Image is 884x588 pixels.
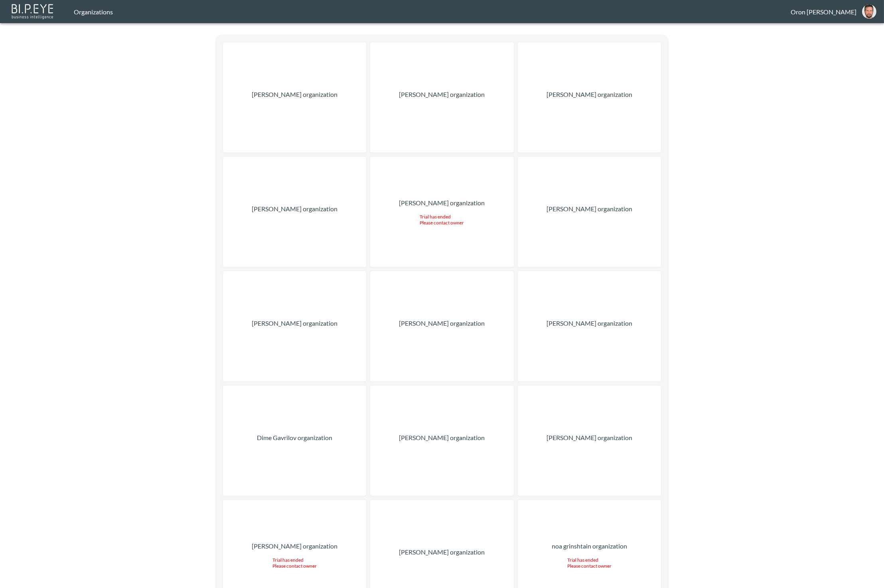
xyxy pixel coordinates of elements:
[272,557,317,569] div: Trial has ended Please contact owner
[547,204,632,214] p: [PERSON_NAME] organization
[547,319,632,328] p: [PERSON_NAME] organization
[252,90,337,99] p: [PERSON_NAME] organization
[547,90,632,99] p: [PERSON_NAME] organization
[399,319,485,328] p: [PERSON_NAME] organization
[547,433,632,442] p: [PERSON_NAME] organization
[74,8,791,16] div: Organizations
[257,433,332,442] p: Dime Gavrilov organization
[399,90,485,99] p: [PERSON_NAME] organization
[399,198,485,208] p: [PERSON_NAME] organization
[420,214,464,226] div: Trial has ended Please contact owner
[552,541,627,551] p: noa grinshtain organization
[252,319,337,328] p: [PERSON_NAME] organization
[862,4,876,19] img: f7df4f0b1e237398fe25aedd0497c453
[252,204,337,214] p: [PERSON_NAME] organization
[10,2,56,20] img: bipeye-logo
[399,547,485,557] p: [PERSON_NAME] organization
[856,2,882,21] button: oron@bipeye.com
[567,557,612,569] div: Trial has ended Please contact owner
[791,8,856,16] div: Oron [PERSON_NAME]
[399,433,485,442] p: [PERSON_NAME] organization
[252,541,337,551] p: [PERSON_NAME] organization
